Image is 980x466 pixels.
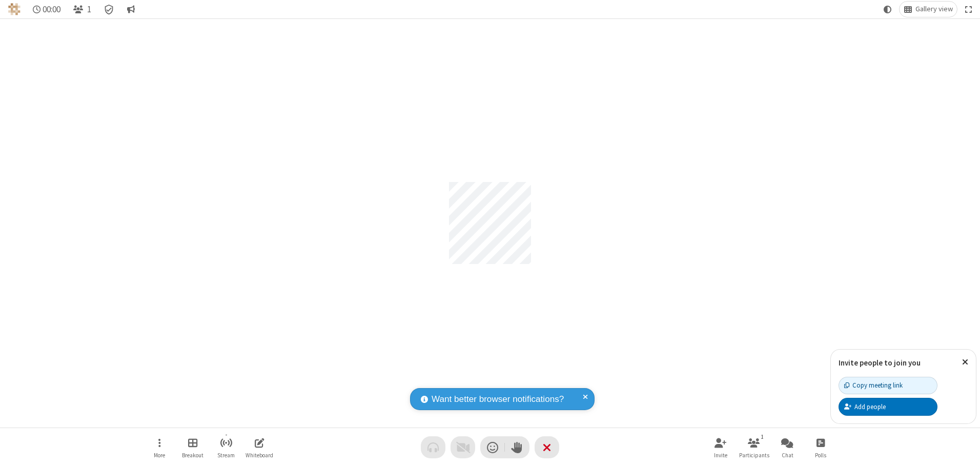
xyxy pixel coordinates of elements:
[246,452,273,458] span: Whiteboard
[880,2,896,17] button: Using system theme
[758,432,767,441] div: 1
[99,2,119,17] div: Meeting details Encryption enabled
[739,433,769,462] button: Open participant list
[244,433,275,462] button: Open shared whiteboard
[900,2,957,17] button: Change layout
[505,436,529,458] button: Raise hand
[805,433,836,462] button: Open poll
[432,393,564,406] span: Want better browser notifications?
[421,436,445,458] button: Audio problem - check your Internet connection or call by phone
[961,2,976,17] button: Fullscreen
[87,5,91,14] span: 1
[714,452,727,458] span: Invite
[782,452,793,458] span: Chat
[954,350,976,375] button: Close popover
[211,433,241,462] button: Start streaming
[535,436,559,458] button: End or leave meeting
[839,358,921,368] label: Invite people to join you
[69,2,95,17] button: Open participant list
[217,452,235,458] span: Stream
[451,436,475,458] button: Video
[144,433,175,462] button: Open menu
[772,433,803,462] button: Open chat
[43,5,60,14] span: 00:00
[815,452,826,458] span: Polls
[122,2,139,17] button: Conversation
[177,433,208,462] button: Manage Breakout Rooms
[839,398,937,415] button: Add people
[154,452,165,458] span: More
[705,433,736,462] button: Invite participants (Alt+I)
[915,5,953,13] span: Gallery view
[8,3,21,15] img: QA Selenium DO NOT DELETE OR CHANGE
[29,2,65,17] div: Timer
[739,452,769,458] span: Participants
[182,452,203,458] span: Breakout
[839,377,937,394] button: Copy meeting link
[480,436,505,458] button: Send a reaction
[844,380,903,390] div: Copy meeting link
